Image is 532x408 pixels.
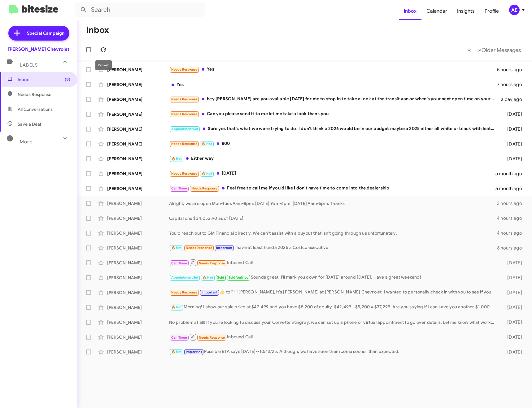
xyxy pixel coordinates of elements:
[498,304,527,310] div: [DATE]
[498,141,527,147] div: [DATE]
[498,96,527,102] div: a day ago
[18,121,41,127] span: Save a Deal
[65,76,70,83] span: (9)
[498,111,527,117] div: [DATE]
[107,275,169,281] div: [PERSON_NAME]
[495,171,527,177] div: a month ago
[107,96,169,102] div: [PERSON_NAME]
[498,334,527,340] div: [DATE]
[169,289,498,296] div: ​👍​ to “ Hi [PERSON_NAME], it's [PERSON_NAME] at [PERSON_NAME] Chevrolet. I wanted to personally ...
[95,60,112,70] div: Refresh
[199,336,225,340] span: Needs Response
[169,140,498,147] div: 800
[169,319,498,325] div: No problem at all! If you're looking to discuss your Corvette Stingray, we can set up a phone or ...
[107,245,169,251] div: [PERSON_NAME]
[464,44,475,56] button: Previous
[169,244,497,251] div: I have at least hunda 2025 a Costco executive
[497,230,527,236] div: 4 hours ago
[107,230,169,236] div: [PERSON_NAME]
[498,319,527,325] div: [DATE]
[495,185,527,192] div: a month ago
[169,200,497,206] div: Alright, we are open Mon-Tues 9am-8pm, [DATE] 9am-6pm, [DATE] 9am-5pm. Thanks
[20,62,38,68] span: Labels
[497,245,527,251] div: 6 hours ago
[107,67,169,73] div: [PERSON_NAME]
[171,142,198,146] span: Needs Response
[452,2,480,20] a: Insights
[497,200,527,206] div: 3 hours ago
[20,139,33,145] span: More
[171,186,187,190] span: Call Them
[504,5,525,15] button: AE
[498,156,527,162] div: [DATE]
[107,334,169,340] div: [PERSON_NAME]
[27,30,64,36] span: Special Campaign
[169,96,498,103] div: hey [PERSON_NAME] are you available [DATE] for me to stop in to take a look at the transit van or...
[171,276,198,280] span: Appointment Set
[171,171,198,176] span: Needs Response
[202,142,212,146] span: 🔥 Hot
[498,289,527,296] div: [DATE]
[229,276,249,280] span: Sold Verified
[169,81,497,88] div: Yes
[107,200,169,206] div: [PERSON_NAME]
[497,67,527,73] div: 5 hours ago
[169,66,497,73] div: Yes
[474,44,525,56] button: Next
[186,246,212,250] span: Needs Response
[464,44,525,56] nav: Page navigation example
[169,259,498,267] div: Inbound Call
[498,349,527,355] div: [DATE]
[169,215,497,221] div: Capital one $34,052.90 as of [DATE].
[107,185,169,192] div: [PERSON_NAME]
[171,127,198,131] span: Appointment Set
[107,171,169,177] div: [PERSON_NAME]
[216,246,232,250] span: Important
[18,91,70,98] span: Needs Response
[171,246,182,250] span: 🔥 Hot
[107,156,169,162] div: [PERSON_NAME]
[107,349,169,355] div: [PERSON_NAME]
[171,67,198,72] span: Needs Response
[509,5,520,15] div: AE
[202,290,218,294] span: Important
[171,157,182,161] span: 🔥 Hot
[169,274,498,281] div: Sounds great, I'll mark you down for [DATE] around [DATE]. Have a great weekend!
[169,348,498,355] div: Possible ETA says [DATE]--10/13/25. Although, we have seen them come sooner than expected.
[171,261,187,265] span: Call Them
[107,289,169,296] div: [PERSON_NAME]
[480,2,504,20] a: Profile
[497,215,527,221] div: 4 hours ago
[482,47,521,54] span: Older Messages
[169,170,495,177] div: [DATE]
[171,97,198,101] span: Needs Response
[107,126,169,132] div: [PERSON_NAME]
[498,260,527,266] div: [DATE]
[169,333,498,341] div: Inbound Call
[169,230,497,236] div: You'd reach out to GM Financial directly. We can't assist with a buyout that isn't going through ...
[107,319,169,325] div: [PERSON_NAME]
[478,46,482,54] span: »
[498,126,527,132] div: [DATE]
[497,81,527,88] div: 7 hours ago
[498,275,527,281] div: [DATE]
[169,111,498,118] div: Can you please send it to me let me take a look thank you
[107,304,169,310] div: [PERSON_NAME]
[199,261,225,265] span: Needs Response
[171,290,198,294] span: Needs Response
[169,304,498,311] div: Morning! I show our sale price at $42,499 and you have $5,200 of equity. $42,499 - $5,200 = $37,2...
[399,2,421,20] a: Inbox
[107,215,169,221] div: [PERSON_NAME]
[421,2,452,20] a: Calendar
[75,2,205,17] input: Search
[18,76,70,83] span: Inbox
[18,106,53,112] span: All Conversations
[186,350,202,354] span: Important
[171,305,182,309] span: 🔥 Hot
[107,260,169,266] div: [PERSON_NAME]
[171,350,182,354] span: 🔥 Hot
